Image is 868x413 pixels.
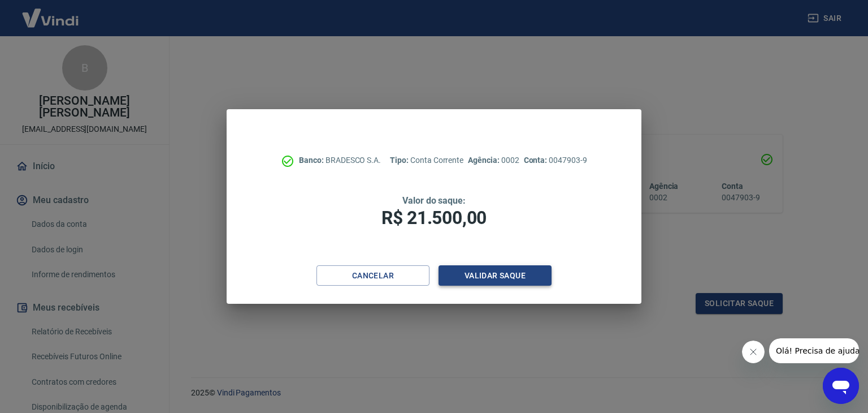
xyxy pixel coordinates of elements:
p: 0002 [468,154,519,166]
p: BRADESCO S.A. [299,154,381,166]
span: Olá! Precisa de ajuda? [7,8,95,17]
span: Banco: [299,156,325,165]
span: Agência: [468,156,501,165]
span: Conta: [524,156,549,165]
button: Validar saque [439,265,552,286]
p: 0047903-9 [524,154,587,166]
iframe: Botão para abrir a janela de mensagens [823,368,859,404]
span: Tipo: [390,156,410,165]
span: Valor do saque: [402,195,466,206]
iframe: Fechar mensagem [742,341,765,363]
button: Cancelar [316,265,429,286]
p: Conta Corrente [390,154,463,166]
iframe: Mensagem da empresa [769,338,859,363]
span: R$ 21.500,00 [381,207,487,229]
